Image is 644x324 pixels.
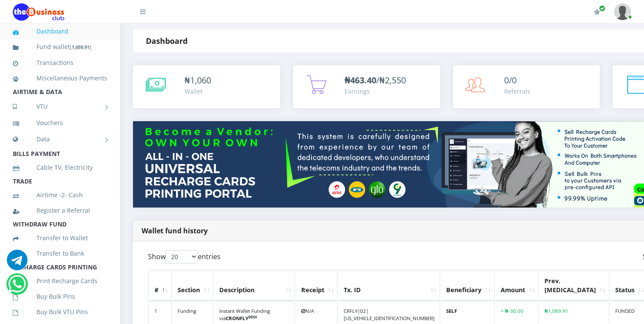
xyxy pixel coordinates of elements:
[13,3,64,21] img: Logo
[13,185,107,205] a: Airtime -2- Cash
[339,271,440,301] th: Tx. ID: activate to sort column ascending
[184,87,211,96] div: Wallet
[13,21,107,41] a: Dashboard
[166,250,198,263] select: Showentries
[505,74,517,86] span: 0/0
[13,201,107,220] a: Register a Referral
[505,87,531,96] div: Referrals
[13,113,107,133] a: Vouchers
[13,244,107,263] a: Transfer to Bank
[13,68,107,88] a: Miscellaneous Payments
[184,74,211,87] div: ₦
[7,256,27,270] a: Chat for support
[13,302,107,322] a: Buy Bulk VTU Pins
[496,271,538,301] th: Amount: activate to sort column ascending
[149,271,172,301] th: #: activate to sort column descending
[296,271,338,301] th: Receipt: activate to sort column ascending
[146,36,187,46] strong: Dashboard
[441,271,495,301] th: Beneficiary: activate to sort column ascending
[345,74,406,86] span: /₦2,550
[345,87,406,96] div: Earnings
[594,9,600,15] i: Renew/Upgrade Subscription
[614,3,631,20] img: User
[345,74,376,86] b: ₦463.40
[13,228,107,248] a: Transfer to Wallet
[13,158,107,177] a: Cable TV, Electricity
[13,96,107,117] a: VTU
[142,226,208,235] strong: Wallet fund history
[453,65,600,108] a: 0/0 Referrals
[9,280,26,294] a: Chat for support
[148,250,221,263] label: Show entries
[599,5,605,12] span: Renew/Upgrade Subscription
[133,65,280,108] a: ₦1,060 Wallet
[70,44,91,50] small: [ ]
[190,74,211,86] span: 1,060
[293,65,440,108] a: ₦463.40/₦2,550 Earnings
[172,271,213,301] th: Section: activate to sort column ascending
[13,53,107,73] a: Transactions
[13,37,107,57] a: Fund wallet[1,059.91]
[13,271,107,291] a: Print Recharge Cards
[13,287,107,306] a: Buy Bulk Pins
[214,271,295,301] th: Description: activate to sort column ascending
[539,271,609,301] th: Prev. Bal: activate to sort column ascending
[248,315,257,320] sup: DEDI
[13,128,107,150] a: Data
[72,44,90,50] b: 1,059.91
[226,315,257,321] b: CRONFLY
